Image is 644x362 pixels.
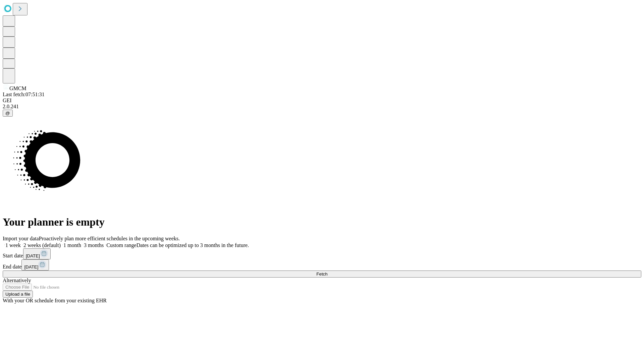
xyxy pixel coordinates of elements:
[3,291,33,298] button: Upload a file
[21,259,49,270] button: [DATE]
[23,248,51,259] button: [DATE]
[3,270,641,278] button: Fetch
[3,92,45,97] span: Last fetch: 07:51:31
[3,298,107,303] span: With your OR schedule from your existing EHR
[3,110,13,117] button: @
[39,236,180,241] span: Proactively plan more efficient schedules in the upcoming weeks.
[3,248,641,259] div: Start date
[3,98,641,104] div: GEI
[23,242,61,248] span: 2 weeks (default)
[63,242,81,248] span: 1 month
[137,242,249,248] span: Dates can be optimized up to 3 months in the future.
[84,242,104,248] span: 3 months
[24,264,38,269] span: [DATE]
[3,104,641,110] div: 2.0.241
[26,253,40,258] span: [DATE]
[106,242,136,248] span: Custom range
[3,278,31,283] span: Alternatively
[9,85,26,91] span: GMCM
[3,236,39,241] span: Import your data
[5,111,10,116] span: @
[3,216,641,228] h1: Your planner is empty
[5,242,21,248] span: 1 week
[316,271,327,277] span: Fetch
[3,259,641,270] div: End date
